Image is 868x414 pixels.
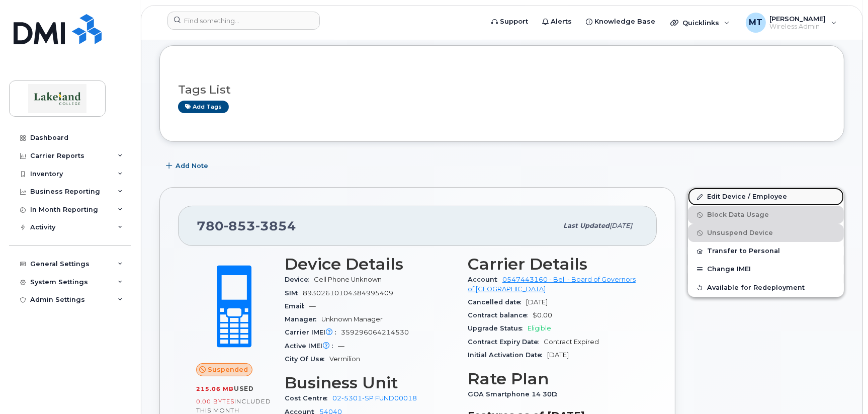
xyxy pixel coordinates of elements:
[255,218,296,233] span: 3854
[468,390,562,398] span: GOA Smartphone 14 30D
[285,302,309,310] span: Email
[468,338,544,346] span: Contract Expiry Date
[770,15,826,23] span: [PERSON_NAME]
[739,13,844,33] div: Margaret Templeton
[594,17,655,27] span: Knowledge Base
[303,289,393,297] span: 89302610104384995409
[196,398,234,405] span: 0.00 Bytes
[314,276,382,283] span: Cell Phone Unknown
[234,385,254,392] span: used
[688,206,844,224] button: Block Data Usage
[468,276,636,292] a: 0547443160 - Bell - Board of Governors of [GEOGRAPHIC_DATA]
[468,276,502,283] span: Account
[285,355,329,363] span: City Of Use
[682,19,719,27] span: Quicklinks
[309,302,316,310] span: —
[178,84,826,96] h3: Tags List
[544,338,599,346] span: Contract Expired
[688,224,844,242] button: Unsuspend Device
[197,218,296,233] span: 780
[770,23,826,31] span: Wireless Admin
[332,394,417,402] a: 02-5301-SP FUND00018
[707,229,773,237] span: Unsuspend Device
[341,328,409,336] span: 359296064214530
[196,385,234,392] span: 215.06 MB
[208,365,248,374] span: Suspended
[535,12,579,32] a: Alerts
[610,222,632,229] span: [DATE]
[468,370,639,388] h3: Rate Plan
[178,101,229,113] a: Add tags
[329,355,360,363] span: Vermilion
[167,12,320,30] input: Find something...
[285,255,456,273] h3: Device Details
[468,298,526,306] span: Cancelled date
[176,161,208,171] span: Add Note
[533,311,552,319] span: $0.00
[468,324,528,332] span: Upgrade Status
[285,394,332,402] span: Cost Centre
[551,17,572,27] span: Alerts
[468,311,533,319] span: Contract balance
[321,315,383,323] span: Unknown Manager
[285,328,341,336] span: Carrier IMEI
[688,188,844,206] a: Edit Device / Employee
[338,342,344,350] span: —
[688,260,844,278] button: Change IMEI
[285,315,321,323] span: Manager
[688,242,844,260] button: Transfer to Personal
[468,255,639,273] h3: Carrier Details
[749,17,762,29] span: MT
[500,17,528,27] span: Support
[688,279,844,297] button: Available for Redeployment
[526,298,548,306] span: [DATE]
[563,222,610,229] span: Last updated
[707,284,805,291] span: Available for Redeployment
[547,351,569,359] span: [DATE]
[224,218,255,233] span: 853
[663,13,737,33] div: Quicklinks
[468,351,547,359] span: Initial Activation Date
[285,289,303,297] span: SIM
[285,276,314,283] span: Device
[528,324,551,332] span: Eligible
[285,342,338,350] span: Active IMEI
[285,374,456,392] h3: Business Unit
[484,12,535,32] a: Support
[159,157,217,175] button: Add Note
[579,12,662,32] a: Knowledge Base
